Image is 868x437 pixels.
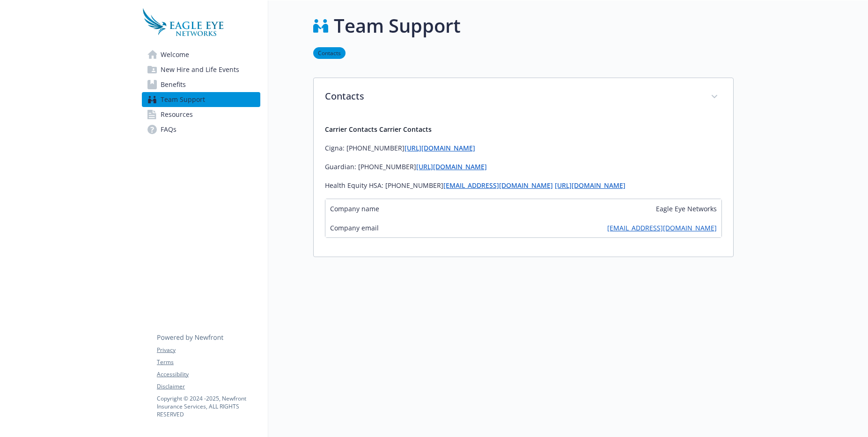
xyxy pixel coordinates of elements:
[161,47,189,62] span: Welcome
[157,346,260,354] a: Privacy
[325,161,722,172] p: Guardian: [PHONE_NUMBER]
[161,107,193,122] span: Resources
[325,143,722,154] p: Cigna: [PHONE_NUMBER]
[607,223,717,233] a: [EMAIL_ADDRESS][DOMAIN_NAME]
[314,78,733,116] div: Contacts
[325,180,722,191] p: Health Equity HSA: [PHONE_NUMBER]
[161,92,205,107] span: Team Support
[157,394,260,418] p: Copyright © 2024 - 2025 , Newfront Insurance Services, ALL RIGHTS RESERVED
[161,62,239,77] span: New Hire and Life Events
[157,370,260,379] a: Accessibility
[325,125,377,134] strong: Carrier Contacts
[443,181,553,190] a: [EMAIL_ADDRESS][DOMAIN_NAME]
[325,89,699,103] p: Contacts
[142,62,260,77] a: New Hire and Life Events
[142,77,260,92] a: Benefits
[555,181,625,190] a: [URL][DOMAIN_NAME]
[405,143,475,152] a: [URL][DOMAIN_NAME]
[142,92,260,107] a: Team Support
[379,125,432,134] strong: Carrier Contacts
[142,47,260,62] a: Welcome
[330,223,379,233] span: Company email
[334,12,461,40] h1: Team Support
[157,382,260,391] a: Disclaimer
[161,77,186,92] span: Benefits
[314,116,733,257] div: Contacts
[142,122,260,137] a: FAQs
[656,204,717,214] span: Eagle Eye Networks
[161,122,177,137] span: FAQs
[142,107,260,122] a: Resources
[416,162,487,171] a: [URL][DOMAIN_NAME]
[313,48,346,57] a: Contacts
[157,358,260,366] a: Terms
[330,204,379,214] span: Company name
